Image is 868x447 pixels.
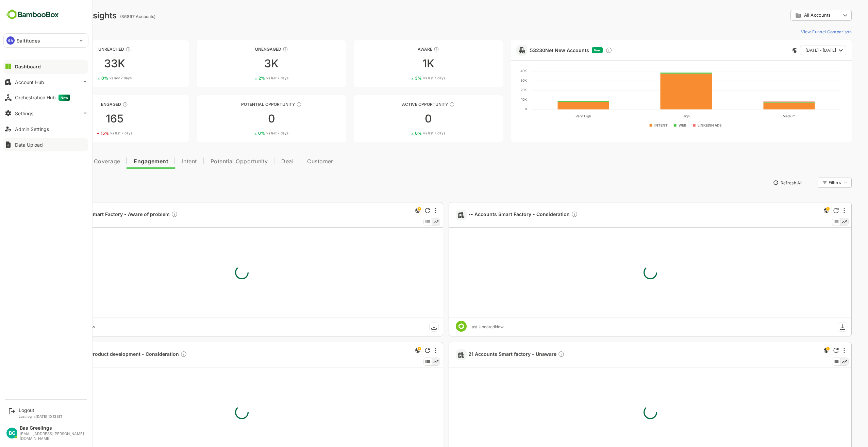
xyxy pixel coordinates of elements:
[147,211,154,219] div: Description not present
[19,407,63,413] div: Logout
[390,346,398,355] div: This is a global insight. Segment selection is not applicable for this view
[16,113,165,124] div: 165
[3,8,61,21] img: BambooboxFullLogoMark.5f36c76dfaba33ec1ec1367b70bb1252.svg
[445,351,544,359] a: 21 Accounts Smart factory - UnawareDescription not present
[16,102,165,107] div: Engaged
[16,177,66,189] button: New Insights
[110,159,145,164] span: Engagement
[3,91,88,104] button: Orchestration HubNew
[15,126,49,132] div: Admin Settings
[330,95,479,142] a: Active OpportunityThese accounts have open opportunities which might be at any of the Sales Stage...
[15,142,43,148] div: Data Upload
[391,76,421,81] div: 3 %
[156,351,163,359] div: Intent topics we mapped with the "Consideration" stage or further of the buyer journey for our pr...
[15,79,44,85] div: Account Hub
[3,122,88,136] button: Admin Settings
[59,95,70,101] span: New
[746,177,782,188] button: Refresh All
[782,46,812,55] span: [DATE] - [DATE]
[173,102,322,107] div: Potential Opportunity
[446,324,480,329] div: Last Updated Now
[497,78,503,82] text: 30K
[20,425,85,431] div: Bas Greelings
[36,351,163,359] span: -- Accounts Product development - Consideration
[173,58,322,69] div: 3K
[401,208,406,213] div: Refresh
[552,114,567,118] text: Very High
[497,88,503,92] text: 20K
[399,76,421,81] span: vs last 7 days
[411,348,413,353] div: More
[19,414,63,418] p: Last login: [DATE] 10:13 IST
[243,131,265,136] span: vs last 7 days
[15,95,70,101] div: Orchestration Hub
[411,208,413,213] div: More
[16,40,165,87] a: UnreachedThese accounts have not been engaged with for a defined time period33K0%vs last 7 days
[659,114,666,118] text: High
[158,159,173,164] span: Intent
[390,206,398,216] div: This is a global insight. Segment selection is not applicable for this view
[582,47,588,54] div: Discover new ICP-fit accounts showing engagement — via intent surges, anonymous website visits, L...
[774,27,828,37] button: View Funnel Comparison
[410,47,415,52] div: These accounts have just entered the buying cycle and need further nurturing
[401,348,406,353] div: Refresh
[771,12,817,18] div: All Accounts
[759,114,772,118] text: Medium
[187,159,244,164] span: Potential Opportunity
[96,14,134,19] ag: (36897 Accounts)
[16,95,165,142] a: EngagedThese accounts are warm, further nurturing would qualify them to MQAs16515%vs last 7 days
[767,9,828,22] div: All Accounts
[173,95,322,142] a: Potential OpportunityThese accounts are MQAs and can be passed on to Inside Sales00%vs last 7 days
[37,324,71,329] div: Last Updated Now
[570,48,577,52] span: New
[798,206,806,216] div: This is a global insight. Segment selection is not applicable for this view
[78,76,108,81] div: 0 %
[86,131,108,136] span: vs last 7 days
[77,131,108,136] div: 15 %
[445,211,557,219] a: -- Accounts Smart Factory - ConsiderationDescription not present
[804,177,828,189] div: Filters
[501,107,503,111] text: 0
[497,97,503,101] text: 10K
[235,76,265,81] div: 2 %
[15,111,33,116] div: Settings
[776,46,822,55] button: [DATE] - [DATE]
[547,211,554,219] div: Description not present
[809,348,815,353] div: Refresh
[20,432,85,441] div: [EMAIL_ADDRESS][PERSON_NAME][DOMAIN_NAME]
[6,428,17,438] div: BG
[36,211,157,219] a: -- Accounts Smart Factory - Aware of problemDescription not present
[86,76,108,81] span: vs last 7 days
[36,351,166,359] a: -- Accounts Product development - ConsiderationIntent topics we mapped with the "Consideration" s...
[798,346,806,355] div: This is a global insight. Segment selection is not applicable for this view
[506,47,565,53] a: 53230Net New Accounts
[16,58,165,69] div: 33K
[99,102,104,107] div: These accounts are warm, further nurturing would qualify them to MQAs
[257,159,270,164] span: Deal
[769,48,773,53] div: This card does not support filter and segments
[3,75,88,89] button: Account Hub
[173,40,322,87] a: UnengagedThese accounts have not shown enough engagement and need nurturing3K2%vs last 7 days
[272,102,278,107] div: These accounts are MQAs and can be passed on to Inside Sales
[780,13,807,18] span: All Accounts
[497,69,503,73] text: 40K
[4,34,88,47] div: 9A9altitudes
[330,47,479,52] div: Aware
[243,76,265,81] span: vs last 7 days
[259,47,264,52] div: These accounts have not shown enough engagement and need nurturing
[330,58,479,69] div: 1K
[330,40,479,87] a: AwareThese accounts have just entered the buying cycle and need further nurturing1K3%vs last 7 days
[445,211,554,219] span: -- Accounts Smart Factory - Consideration
[534,351,541,359] div: Description not present
[36,211,154,219] span: -- Accounts Smart Factory - Aware of problem
[234,131,265,136] div: 0 %
[330,113,479,124] div: 0
[16,11,93,20] div: Dashboard Insights
[15,64,41,69] div: Dashboard
[23,159,96,164] span: Data Quality and Coverage
[391,131,421,136] div: 0 %
[283,159,310,164] span: Customer
[805,180,817,185] div: Filters
[820,208,821,213] div: More
[6,36,15,45] div: 9A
